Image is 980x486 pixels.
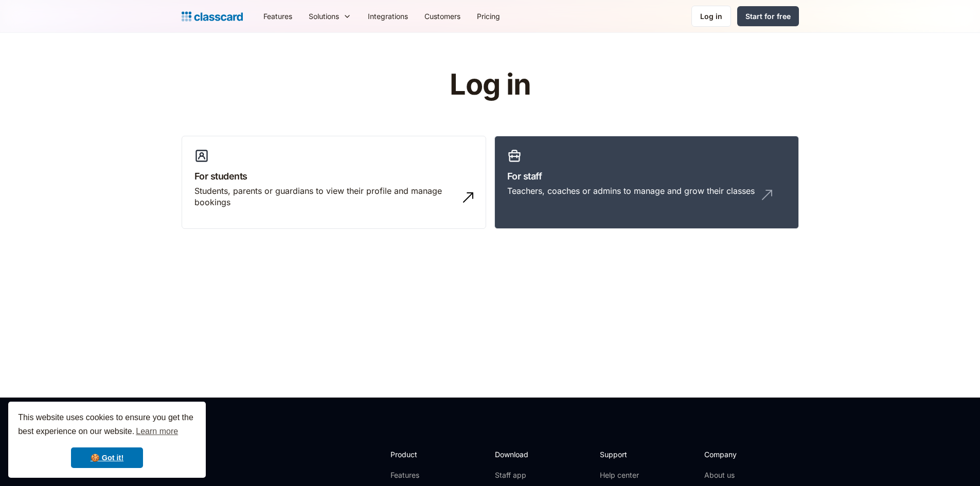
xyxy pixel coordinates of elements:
[704,470,773,480] a: About us
[416,5,469,28] a: Customers
[600,470,642,480] a: Help center
[71,447,143,468] a: dismiss cookie message
[309,11,339,22] div: Solutions
[360,5,416,28] a: Integrations
[700,11,722,22] div: Log in
[8,402,206,478] div: cookieconsent
[507,185,755,196] div: Teachers, coaches or admins to manage and grow their classes
[469,5,508,28] a: Pricing
[134,424,180,439] a: learn more about cookies
[507,169,786,183] h3: For staff
[255,5,300,28] a: Features
[194,169,473,183] h3: For students
[194,185,453,208] div: Students, parents or guardians to view their profile and manage bookings
[327,69,653,101] h1: Log in
[390,449,446,460] h2: Product
[182,9,243,24] a: Logo
[494,136,799,229] a: For staffTeachers, coaches or admins to manage and grow their classes
[691,6,731,27] a: Log in
[182,136,486,229] a: For studentsStudents, parents or guardians to view their profile and manage bookings
[495,449,537,460] h2: Download
[745,11,791,22] div: Start for free
[18,411,196,439] span: This website uses cookies to ensure you get the best experience on our website.
[300,5,360,28] div: Solutions
[495,470,537,480] a: Staff app
[600,449,642,460] h2: Support
[390,470,446,480] a: Features
[737,6,799,26] a: Start for free
[704,449,773,460] h2: Company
